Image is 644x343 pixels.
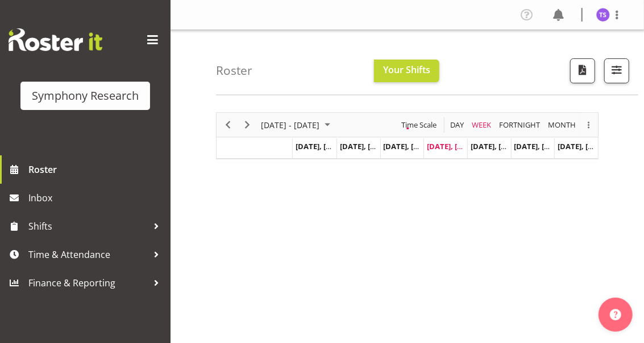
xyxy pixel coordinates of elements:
[570,58,595,83] button: Download a PDF of the roster according to the set date range.
[604,58,629,83] button: Filter Shifts
[610,309,621,320] img: help-xxl-2.png
[28,274,148,291] span: Finance & Reporting
[216,64,252,77] h4: Roster
[216,112,599,159] div: Timeline Week of August 14, 2025
[383,63,430,76] span: Your Shifts
[28,246,148,263] span: Time & Attendance
[28,218,148,235] span: Shifts
[9,28,102,51] img: Rosterit website logo
[374,60,439,82] button: Your Shifts
[32,87,139,104] div: Symphony Research
[28,189,165,206] span: Inbox
[28,161,165,178] span: Roster
[596,8,610,22] img: titi-strickland1975.jpg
